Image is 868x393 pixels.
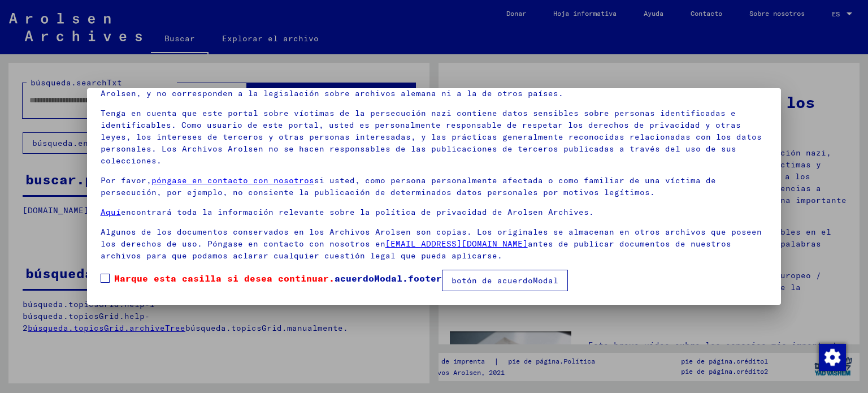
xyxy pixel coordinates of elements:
font: botón de acuerdoModal [452,275,558,286]
a: póngase en contacto con nosotros [151,175,314,185]
font: Tenga en cuenta que este portal sobre víctimas de la persecución nazi contiene datos sensibles so... [101,108,762,166]
a: [EMAIL_ADDRESS][DOMAIN_NAME] [385,239,528,249]
font: encontrará toda la información relevante sobre la política de privacidad de Arolsen Archives. [121,207,594,217]
button: botón de acuerdoModal [442,270,568,291]
font: Por favor, [101,175,151,185]
font: acuerdoModal.footer [335,273,442,284]
font: Algunos de los documentos conservados en los Archivos Arolsen son copias. Los originales se almac... [101,227,762,249]
font: si usted, como persona personalmente afectada o como familiar de una víctima de persecución, por ... [101,175,716,197]
img: Cambiar el consentimiento [819,344,846,371]
div: Cambiar el consentimiento [818,343,845,370]
font: Marque esta casilla si desea continuar. [114,273,335,284]
a: Aquí [101,207,121,217]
